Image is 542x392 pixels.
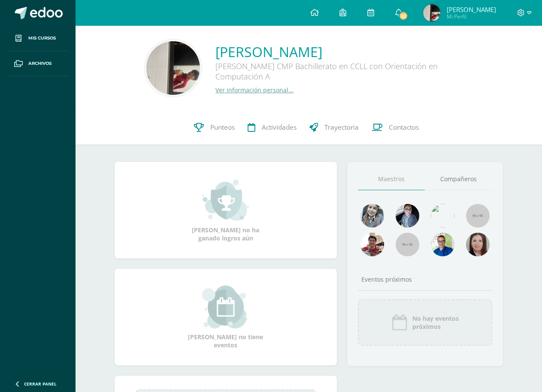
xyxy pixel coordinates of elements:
[389,123,419,132] span: Contactos
[447,5,496,14] span: [PERSON_NAME]
[360,233,384,256] img: 11152eb22ca3048aebc25a5ecf6973a7.png
[24,381,57,387] span: Cerrar panel
[396,204,419,228] img: b8baad08a0802a54ee139394226d2cf3.png
[358,168,425,190] a: Maestros
[215,61,473,86] div: [PERSON_NAME] CMP Bachillerato en CCLL con Orientación en Computación A
[202,179,249,222] img: achievement_small.png
[447,13,496,20] span: Mi Perfil
[183,286,269,349] div: [PERSON_NAME] no tiene eventos
[28,60,51,67] span: Archivos
[215,86,294,94] a: Ver información personal...
[28,35,56,42] span: Mis cursos
[391,314,408,331] img: event_icon.png
[360,204,384,228] img: 45bd7986b8947ad7e5894cbc9b781108.png
[466,204,490,228] img: 55x55
[262,123,297,132] span: Actividades
[358,275,492,283] div: Eventos próximos
[412,314,459,331] span: No hay eventos próximos
[210,123,235,132] span: Punteos
[423,4,440,21] img: c93533280d9ff12704d7aa511ce24d37.png
[7,51,69,76] a: Archivos
[396,233,419,256] img: 55x55
[146,41,200,95] img: d5c0e855fe4f3a65c087be7e46aad4aa.png
[241,110,303,145] a: Actividades
[365,110,425,145] a: Contactos
[466,233,490,256] img: 67c3d6f6ad1c930a517675cdc903f95f.png
[188,110,241,145] a: Punteos
[425,168,492,190] a: Compañeros
[215,43,473,61] a: [PERSON_NAME]
[202,286,249,328] img: event_small.png
[7,26,69,51] a: Mis cursos
[183,179,269,242] div: [PERSON_NAME] no ha ganado logros aún
[303,110,365,145] a: Trayectoria
[324,123,359,132] span: Trayectoria
[431,233,454,256] img: 10741f48bcca31577cbcd80b61dad2f3.png
[431,204,454,228] img: c25c8a4a46aeab7e345bf0f34826bacf.png
[399,11,408,21] span: 22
